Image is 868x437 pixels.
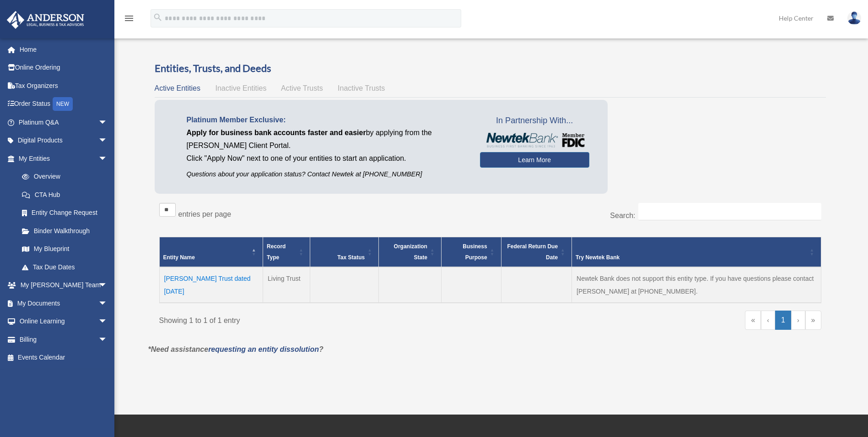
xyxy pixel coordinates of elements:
[13,168,112,186] a: Overview
[6,113,121,131] a: Platinum Q&Aarrow_drop_down
[6,349,121,367] a: Events Calendar
[187,129,366,137] span: Apply for business bank accounts faster and easier
[187,126,466,152] p: by applying from the [PERSON_NAME] Client Portal.
[163,254,195,261] span: Entity Name
[98,149,117,168] span: arrow_drop_down
[337,254,365,261] span: Tax Status
[98,276,117,295] span: arrow_drop_down
[13,204,117,222] a: Entity Change Request
[6,330,121,349] a: Billingarrow_drop_down
[6,312,121,331] a: Online Learningarrow_drop_down
[208,345,319,353] a: requesting an entity dissolution
[805,311,821,330] a: Last
[761,311,775,330] a: Previous
[480,114,589,128] span: In Partnership With...
[124,13,135,24] i: menu
[463,243,487,261] span: Business Purpose
[178,210,232,218] label: entries per page
[6,95,121,114] a: Order StatusNEW
[610,212,635,219] label: Search:
[281,84,323,92] span: Active Trusts
[13,258,117,276] a: Tax Due Dates
[6,131,121,150] a: Digital Productsarrow_drop_down
[480,152,589,168] a: Learn More
[6,76,121,95] a: Tax Organizers
[6,294,121,312] a: My Documentsarrow_drop_down
[572,267,821,303] td: Newtek Bank does not support this entity type. If you have questions please contact [PERSON_NAME]...
[6,40,121,59] a: Home
[263,267,310,303] td: Living Trust
[791,311,805,330] a: Next
[98,312,117,331] span: arrow_drop_down
[13,186,117,204] a: CTA Hub
[6,276,121,295] a: My [PERSON_NAME] Teamarrow_drop_down
[485,133,585,147] img: NewtekBankLogoSM.png
[775,311,791,330] a: 1
[338,84,385,92] span: Inactive Trusts
[187,152,466,165] p: Click "Apply Now" next to one of your entities to start an application.
[501,237,571,267] th: Federal Return Due Date: Activate to sort
[98,113,117,132] span: arrow_drop_down
[98,330,117,349] span: arrow_drop_down
[745,311,761,330] a: First
[13,222,117,240] a: Binder Walkthrough
[847,11,861,25] img: User Pic
[153,12,163,22] i: search
[4,11,87,29] img: Anderson Advisors Platinum Portal
[155,84,200,92] span: Active Entities
[6,149,117,168] a: My Entitiesarrow_drop_down
[98,131,117,150] span: arrow_drop_down
[507,243,558,261] span: Federal Return Due Date
[187,169,466,180] p: Questions about your application status? Contact Newtek at [PHONE_NUMBER]
[53,97,73,111] div: NEW
[148,345,323,353] em: *Need assistance ?
[576,252,807,263] div: Try Newtek Bank
[267,243,286,261] span: Record Type
[98,294,117,313] span: arrow_drop_down
[379,237,442,267] th: Organization State: Activate to sort
[159,267,263,303] td: [PERSON_NAME] Trust dated [DATE]
[187,114,466,126] p: Platinum Member Exclusive:
[159,311,484,327] div: Showing 1 to 1 of 1 entry
[155,61,826,76] h3: Entities, Trusts, and Deeds
[13,240,117,258] a: My Blueprint
[159,237,263,267] th: Entity Name: Activate to invert sorting
[6,59,121,77] a: Online Ordering
[215,84,266,92] span: Inactive Entities
[263,237,310,267] th: Record Type: Activate to sort
[572,237,821,267] th: Try Newtek Bank : Activate to sort
[441,237,501,267] th: Business Purpose: Activate to sort
[310,237,379,267] th: Tax Status: Activate to sort
[124,16,135,24] a: menu
[394,243,427,261] span: Organization State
